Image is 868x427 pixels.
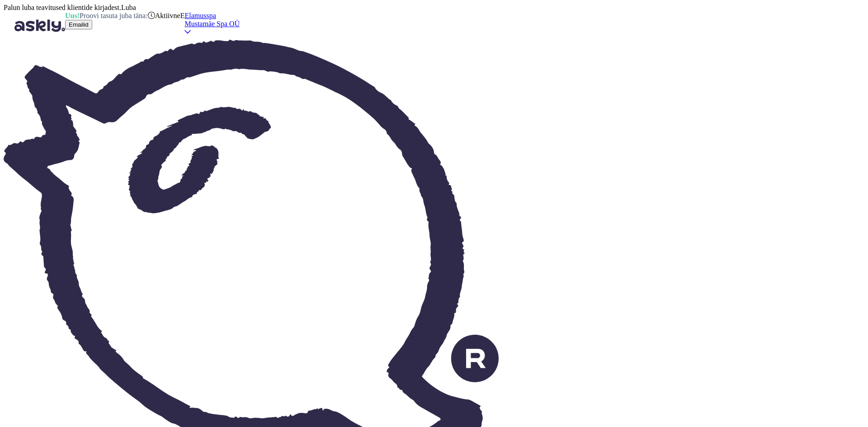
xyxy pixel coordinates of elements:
[65,12,80,19] b: Uus!
[148,12,180,20] div: Aktiivne
[4,4,559,12] div: Palun luba teavitused klientide kirjadest.
[65,12,148,20] div: Proovi tasuta juba täna:
[65,20,92,29] button: Emailid
[184,20,240,28] div: Mustamäe Spa OÜ
[180,12,185,40] div: E
[184,12,240,36] a: ElamusspaMustamäe Spa OÜ
[184,12,240,20] div: Elamusspa
[121,4,136,11] span: Luba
